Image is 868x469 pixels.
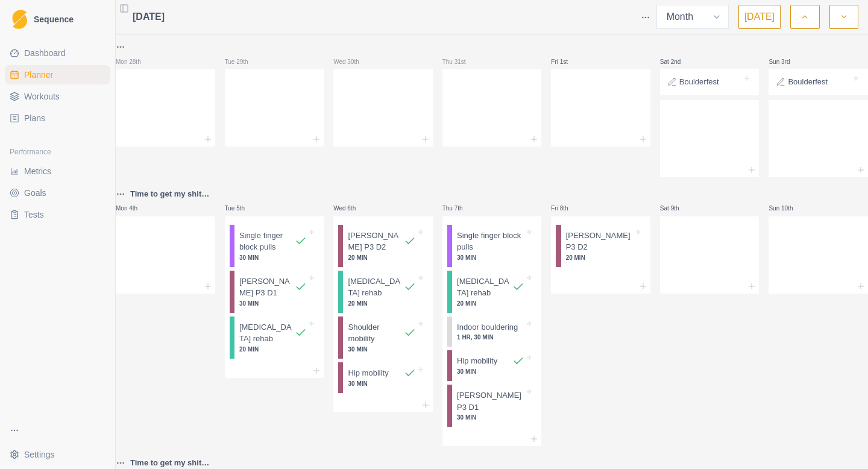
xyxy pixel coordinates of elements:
[24,90,60,102] span: Workouts
[24,209,44,221] span: Tests
[5,205,110,224] a: Tests
[24,47,66,59] span: Dashboard
[338,362,428,393] div: Hip mobility30 MIN
[239,275,295,299] p: [PERSON_NAME] P3 D1
[457,321,518,333] p: Indoor bouldering
[348,230,403,253] p: [PERSON_NAME] P3 D2
[457,299,524,308] p: 20 MIN
[769,57,805,66] p: Sun 3rd
[5,5,110,34] a: LogoSequence
[679,76,719,88] p: Boulderfest
[239,345,307,354] p: 20 MIN
[130,457,215,469] p: Time to get my shit together month (copy)
[457,413,524,422] p: 30 MIN
[660,69,759,95] div: Boulderfest
[348,299,415,308] p: 20 MIN
[447,350,537,381] div: Hip mobility30 MIN
[239,230,295,253] p: Single finger block pulls
[5,87,110,106] a: Workouts
[566,253,634,262] p: 20 MIN
[133,10,165,24] span: [DATE]
[333,57,370,66] p: Wed 30th
[225,204,261,213] p: Tue 5th
[5,162,110,181] a: Metrics
[447,271,537,313] div: [MEDICAL_DATA] rehab20 MIN
[230,225,319,267] div: Single finger block pulls30 MIN
[551,57,587,66] p: Fri 1st
[348,379,415,388] p: 30 MIN
[457,367,524,376] p: 30 MIN
[230,316,319,359] div: [MEDICAL_DATA] rehab20 MIN
[348,367,388,379] p: Hip mobility
[239,299,307,308] p: 30 MIN
[348,321,403,345] p: Shoulder mobility
[457,333,524,342] p: 1 HR, 30 MIN
[348,275,403,299] p: [MEDICAL_DATA] rehab
[116,204,152,213] p: Mon 4th
[769,69,868,95] div: Boulderfest
[5,43,110,63] a: Dashboard
[239,253,307,262] p: 30 MIN
[34,15,74,24] span: Sequence
[338,225,428,267] div: [PERSON_NAME] P3 D220 MIN
[116,57,152,66] p: Mon 28th
[457,230,524,253] p: Single finger block pulls
[457,355,497,367] p: Hip mobility
[225,57,261,66] p: Tue 29th
[457,275,512,299] p: [MEDICAL_DATA] rehab
[130,188,215,200] p: Time to get my shit together month
[551,204,587,213] p: Fri 8th
[24,112,45,124] span: Plans
[457,389,524,413] p: [PERSON_NAME] P3 D1
[338,316,428,359] div: Shoulder mobility30 MIN
[660,204,696,213] p: Sat 9th
[230,271,319,313] div: [PERSON_NAME] P3 D130 MIN
[5,142,110,162] div: Performance
[738,5,781,29] button: [DATE]
[5,445,110,464] button: Settings
[24,187,46,199] span: Goals
[660,57,696,66] p: Sat 2nd
[5,183,110,203] a: Goals
[12,10,27,30] img: Logo
[333,204,370,213] p: Wed 6th
[447,225,537,267] div: Single finger block pulls30 MIN
[442,57,479,66] p: Thu 31st
[348,253,415,262] p: 20 MIN
[24,69,53,81] span: Planner
[348,345,415,354] p: 30 MIN
[338,271,428,313] div: [MEDICAL_DATA] rehab20 MIN
[447,316,537,347] div: Indoor bouldering1 HR, 30 MIN
[788,76,828,88] p: Boulderfest
[447,385,537,427] div: [PERSON_NAME] P3 D130 MIN
[769,204,805,213] p: Sun 10th
[5,109,110,128] a: Plans
[556,225,646,267] div: [PERSON_NAME] P3 D220 MIN
[239,321,295,345] p: [MEDICAL_DATA] rehab
[24,165,51,177] span: Metrics
[566,230,634,253] p: [PERSON_NAME] P3 D2
[442,204,479,213] p: Thu 7th
[457,253,524,262] p: 30 MIN
[5,65,110,84] a: Planner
